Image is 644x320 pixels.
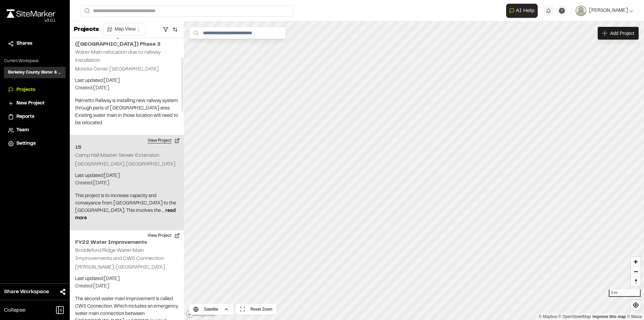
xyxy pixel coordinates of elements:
a: Settings [8,140,62,147]
span: Add Project [610,30,634,37]
span: Zoom out [631,267,641,276]
button: View Project [144,230,184,241]
span: Shares [16,40,32,47]
button: Open AI Assistant [506,4,538,18]
button: Reset bearing to north [631,276,641,286]
p: Created: [DATE] [75,85,178,92]
h3: Berkeley County Water & Sewer [8,70,62,76]
p: Last updated: [DATE] [75,172,178,180]
a: New Project [8,100,62,107]
h2: Camp Hall Master Sewer Extension [75,153,159,158]
span: Team [16,127,29,134]
p: [PERSON_NAME], [GEOGRAPHIC_DATA] [75,264,178,271]
p: Current Workspace [4,58,66,64]
h2: Briddleford Ridge Water Main Improvements and CWS Connection [75,248,164,261]
h2: Palmetto Railway ([GEOGRAPHIC_DATA]) Phase 3 [75,32,178,48]
span: New Project [16,100,45,107]
a: Reports [8,113,62,121]
button: [PERSON_NAME] [576,5,633,16]
button: Find my location [631,300,641,310]
span: Share Workspace [4,288,49,296]
div: Oh geez...please don't... [7,18,55,24]
img: User [576,5,586,16]
a: Mapbox logo [186,310,215,318]
div: 5 mi [609,289,641,297]
img: rebrand.png [7,9,55,18]
button: Satellite [189,304,233,315]
a: Shares [8,40,62,47]
span: Projects [16,86,35,94]
h2: 15 [75,143,178,151]
p: Created: [DATE] [75,283,178,290]
p: This project is to increase capacity and conveyance from [GEOGRAPHIC_DATA] to the [GEOGRAPHIC_DAT... [75,192,178,222]
a: Projects [8,86,62,94]
a: Team [8,127,62,134]
p: Last updated: [DATE] [75,77,178,85]
p: Created: [DATE] [75,180,178,187]
button: View Project [144,135,184,146]
a: Mapbox [539,314,557,319]
span: AI Help [516,7,535,15]
button: Zoom out [631,267,641,276]
p: Projects [74,25,99,34]
span: [PERSON_NAME] [589,7,628,14]
button: Zoom in [631,257,641,267]
p: Moncks Corner, [GEOGRAPHIC_DATA] [75,66,178,73]
div: Open AI Assistant [506,4,540,18]
button: Reset Zoom [236,304,276,315]
a: OpenStreetMap [558,314,591,319]
span: Collapse [4,306,25,314]
p: Last updated: [DATE] [75,275,178,283]
h2: FY22 Water Improvements [75,238,178,246]
span: Reports [16,113,34,121]
h2: Water Main relocation due to railway installation [75,50,161,63]
p: [GEOGRAPHIC_DATA], [GEOGRAPHIC_DATA] [75,161,178,168]
a: Map feedback [593,314,626,319]
p: Palmetto Railway is installing new railway system through parts of [GEOGRAPHIC_DATA] area. Existi... [75,97,178,127]
a: Maxar [627,314,642,319]
canvas: Map [184,21,644,320]
span: Settings [16,140,36,147]
button: Search [80,5,93,16]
